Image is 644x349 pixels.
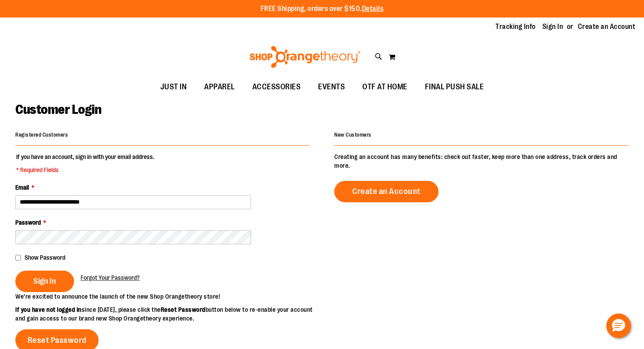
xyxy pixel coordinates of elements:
span: OTF AT HOME [362,77,407,97]
button: Hello, have a question? Let’s chat. [606,314,631,338]
strong: Reset Password [161,306,205,313]
a: Create an Account [334,181,439,202]
span: Email [15,184,29,191]
a: JUST IN [152,77,196,97]
strong: Registered Customers [15,132,68,138]
p: We’re excited to announce the launch of the new Shop Orangetheory store! [15,292,322,301]
a: Sign In [542,22,563,32]
legend: If you have an account, sign in with your email address. [15,152,155,174]
span: Reset Password [28,335,87,345]
span: Create an Account [352,187,421,196]
strong: If you have not logged in [15,306,81,313]
p: since [DATE], please click the button below to re-enable your account and gain access to our bran... [15,305,322,323]
a: OTF AT HOME [354,77,416,97]
span: EVENTS [318,77,345,97]
a: Create an Account [578,22,636,32]
span: Forgot Your Password? [81,274,140,281]
span: Password [15,219,41,226]
span: ACCESSORIES [252,77,301,97]
span: JUST IN [160,77,187,97]
strong: New Customers [334,132,372,138]
a: EVENTS [309,77,354,97]
span: APPAREL [204,77,235,97]
span: * Required Fields [16,166,154,174]
a: Tracking Info [495,22,536,32]
span: Customer Login [15,102,101,117]
p: FREE Shipping, orders over $150. [261,4,384,14]
button: Sign In [15,271,74,292]
span: Sign In [33,276,56,286]
span: Show Password [25,254,65,261]
p: Creating an account has many benefits: check out faster, keep more than one address, track orders... [334,152,629,170]
a: Details [362,5,384,13]
a: APPAREL [195,77,244,97]
a: FINAL PUSH SALE [416,77,493,97]
a: ACCESSORIES [244,77,310,97]
img: Shop Orangetheory [248,46,362,68]
a: Forgot Your Password? [81,273,140,282]
span: FINAL PUSH SALE [425,77,484,97]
